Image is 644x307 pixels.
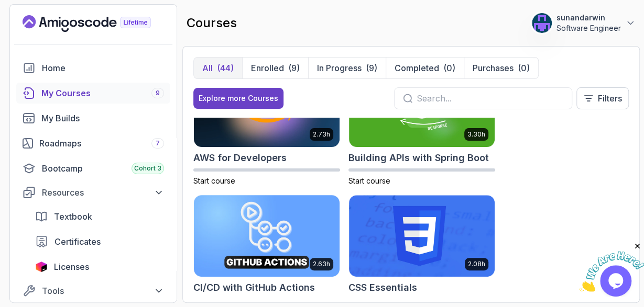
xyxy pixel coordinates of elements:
button: Filters [576,87,629,109]
div: (9) [288,62,300,74]
div: (9) [366,62,377,74]
img: CI/CD with GitHub Actions card [190,193,343,278]
p: 3.30h [467,130,485,139]
p: 2.08h [468,260,485,268]
div: Home [42,62,164,74]
span: 9 [156,89,160,97]
span: 7 [156,139,160,147]
button: Explore more Courses [193,88,283,109]
a: home [16,58,170,78]
button: user profile imagesunandarwinSoftware Engineer [531,13,636,33]
h2: CI/CD with GitHub Actions [193,280,315,295]
div: Tools [42,285,164,297]
input: Search... [417,92,563,105]
p: All [202,62,213,74]
div: Resources [42,186,164,199]
a: builds [16,108,170,129]
div: (0) [518,62,530,74]
span: Textbook [54,210,92,223]
a: certificates [29,231,170,252]
p: sunandarwin [556,13,621,23]
a: bootcamp [16,158,170,179]
div: (44) [217,62,234,74]
button: Completed(0) [386,58,464,78]
a: textbook [29,206,170,227]
div: My Builds [41,112,164,124]
h2: AWS for Developers [193,151,287,165]
p: Software Engineer [556,23,621,33]
span: Cohort 3 [134,164,161,173]
p: Filters [598,92,622,105]
a: Landing page [23,15,175,32]
img: jetbrains icon [35,261,48,272]
div: Bootcamp [42,162,164,175]
iframe: chat widget [579,242,644,291]
p: Enrolled [251,62,284,74]
button: Resources [16,183,170,202]
div: Explore more Courses [199,93,278,104]
h2: CSS Essentials [348,280,417,295]
div: Roadmaps [39,137,164,150]
img: CSS Essentials card [349,195,495,277]
p: In Progress [317,62,362,74]
p: 2.63h [313,260,330,268]
button: Enrolled(9) [242,58,308,78]
img: user profile image [532,13,552,33]
button: Tools [16,281,170,300]
span: Licenses [54,260,89,273]
a: courses [16,83,170,104]
button: Purchases(0) [464,58,538,78]
a: roadmaps [16,133,170,154]
p: Purchases [473,62,514,74]
div: (0) [443,62,455,74]
button: In Progress(9) [308,58,386,78]
span: Start course [348,176,390,185]
p: 2.73h [313,130,330,139]
button: All(44) [194,58,242,78]
h2: courses [187,15,237,31]
div: My Courses [41,87,164,99]
h2: Building APIs with Spring Boot [348,151,489,165]
p: Completed [395,62,439,74]
span: Start course [193,176,235,185]
a: licenses [29,256,170,277]
span: Certificates [54,235,101,248]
